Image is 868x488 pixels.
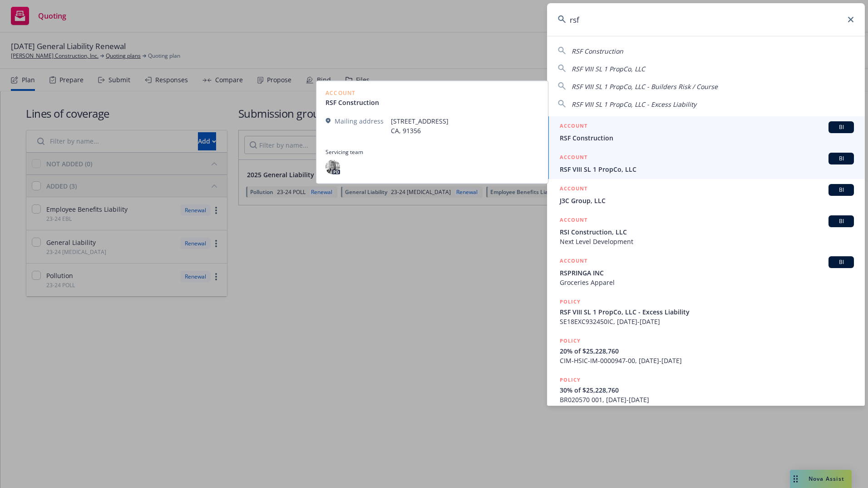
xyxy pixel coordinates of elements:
span: BI [832,154,850,163]
h5: ACCOUNT [560,121,587,132]
h5: ACCOUNT [560,184,587,195]
a: POLICY30% of $25,228,760BR020570 001, [DATE]-[DATE] [547,370,865,409]
span: BI [832,217,850,225]
a: ACCOUNTBIRSI Construction, LLCNext Level Development [547,210,865,251]
span: RSF VIII SL 1 PropCo, LLC - Excess Liability [572,100,696,109]
span: J3C Group, LLC [560,196,854,205]
span: BI [832,258,850,266]
span: BI [832,186,850,194]
a: ACCOUNTBIRSF Construction [547,116,865,148]
span: BI [832,123,850,131]
h5: POLICY [560,336,581,345]
h5: POLICY [560,297,581,306]
span: Next Level Development [560,237,854,246]
span: RSF VIII SL 1 PropCo, LLC - Excess Liability [560,307,854,317]
span: 20% of $25,228,760 [560,346,854,356]
a: POLICY20% of $25,228,760CIM-HSIC-IM-0000947-00, [DATE]-[DATE] [547,331,865,370]
a: ACCOUNTBIJ3C Group, LLC [547,179,865,210]
span: RSF Construction [560,133,854,143]
span: RSPRINGA INC [560,268,854,278]
a: POLICYRSF VIII SL 1 PropCo, LLC - Excess LiabilitySE18EXC932450IC, [DATE]-[DATE] [547,292,865,331]
span: RSF VIII SL 1 PropCo, LLC - Builders Risk / Course [572,82,718,91]
span: RSF VIII SL 1 PropCo, LLC [572,65,645,73]
a: ACCOUNTBIRSPRINGA INCGroceries Apparel [547,251,865,292]
h5: POLICY [560,375,581,384]
span: SE18EXC932450IC, [DATE]-[DATE] [560,317,854,326]
h5: ACCOUNT [560,215,587,226]
a: ACCOUNTBIRSF VIII SL 1 PropCo, LLC [547,148,865,179]
span: RSI Construction, LLC [560,227,854,237]
span: BR020570 001, [DATE]-[DATE] [560,395,854,404]
input: Search... [547,3,865,36]
span: RSF VIII SL 1 PropCo, LLC [560,164,854,174]
span: 30% of $25,228,760 [560,385,854,395]
span: CIM-HSIC-IM-0000947-00, [DATE]-[DATE] [560,356,854,365]
span: RSF Construction [572,47,623,55]
h5: ACCOUNT [560,256,587,267]
h5: ACCOUNT [560,153,587,164]
span: Groceries Apparel [560,278,854,287]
